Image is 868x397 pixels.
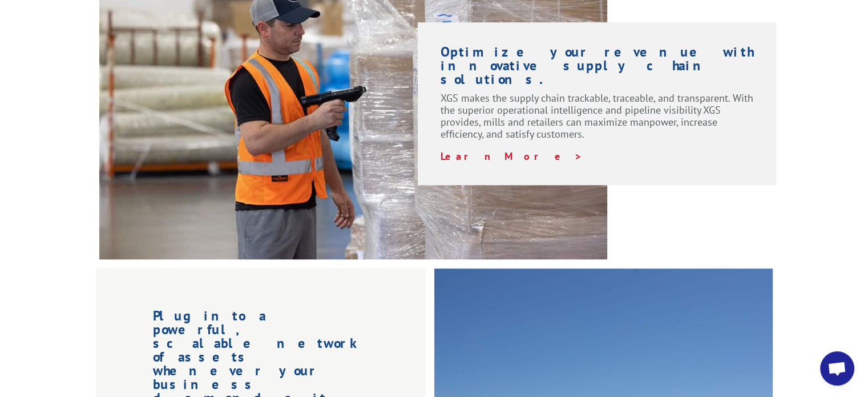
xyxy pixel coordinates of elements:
[441,45,754,92] h1: Optimize your revenue with innovative supply chain solutions.
[441,92,754,150] p: XGS makes the supply chain trackable, traceable, and transparent. With the superior operational i...
[441,150,583,163] a: Learn More >
[820,351,854,386] a: Open chat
